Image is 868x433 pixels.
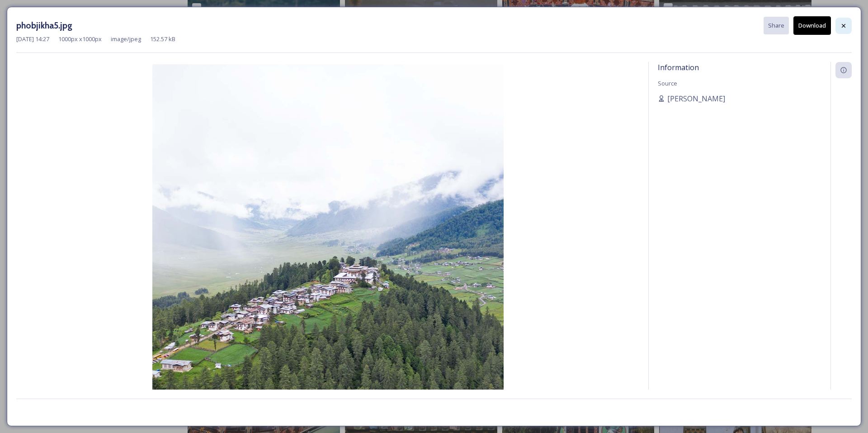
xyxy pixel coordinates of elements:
[111,35,141,43] span: image/jpeg
[793,16,831,35] button: Download
[658,62,699,72] span: Information
[150,35,175,43] span: 152.57 kB
[16,35,49,43] span: [DATE] 14:27
[667,93,725,104] span: [PERSON_NAME]
[764,17,789,34] button: Share
[58,35,102,43] span: 1000 px x 1000 px
[658,79,677,87] span: Source
[16,19,72,32] h3: phobjikha5.jpg
[16,64,639,416] img: phobjikha5.jpg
